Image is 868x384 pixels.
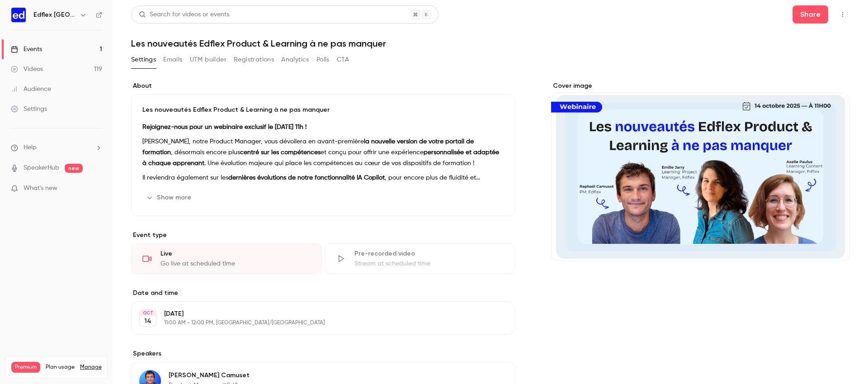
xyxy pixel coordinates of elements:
[551,81,850,261] section: Cover image
[33,10,76,19] h6: Edflex [GEOGRAPHIC_DATA]
[11,362,40,373] span: Premium
[142,172,504,183] p: Il reviendra également sur les , pour encore plus de fluidité et d’efficacité dans vos usages.
[65,164,83,173] span: new
[190,52,226,67] button: UTM builder
[316,52,330,67] button: Polls
[131,289,515,298] label: Date and time
[11,45,42,54] div: Events
[142,124,307,130] strong: Rejoignez-nous pour un webinaire exclusif le [DATE] 11h !
[46,364,75,371] span: Plan usage
[354,259,504,268] div: Stream at scheduled time
[164,319,467,327] p: 11:00 AM - 12:00 PM, [GEOGRAPHIC_DATA]/[GEOGRAPHIC_DATA]
[160,259,310,268] div: Go live at scheduled time
[551,81,850,90] label: Cover image
[11,143,102,152] li: help-dropdown-opener
[164,309,467,318] p: [DATE]
[11,85,51,94] div: Audience
[354,249,504,258] div: Pre-recorded video
[24,143,37,152] span: Help
[160,249,310,258] div: Live
[131,38,850,49] h1: Les nouveautés Edflex Product & Learning à ne pas manquer
[281,52,309,67] button: Analytics
[11,65,43,74] div: Videos
[131,243,321,274] div: LiveGo live at scheduled time
[793,5,828,24] button: Share
[24,163,59,173] a: SpeakerHub
[24,184,57,193] span: What's new
[144,317,151,326] p: 14
[337,52,349,67] button: CTA
[131,52,156,67] button: Settings
[131,231,515,240] p: Event type
[234,52,274,67] button: Registrations
[163,52,182,67] button: Emails
[142,190,197,205] button: Show more
[142,136,504,169] p: [PERSON_NAME], notre Product Manager, vous dévoilera en avant-première , désormais encore plus et...
[228,175,385,181] strong: dernières évolutions de notre fonctionnalité IA Copilot
[131,349,515,358] label: Speakers
[169,371,250,380] p: [PERSON_NAME] Camuset
[11,104,47,114] div: Settings
[80,364,102,371] a: Manage
[131,81,515,90] label: About
[11,8,26,22] img: Edflex France
[139,10,229,19] div: Search for videos or events
[142,105,504,114] p: Les nouveautés Edflex Product & Learning à ne pas manquer
[240,149,321,156] strong: centré sur les compétences
[140,310,156,316] div: OCT
[325,243,515,274] div: Pre-recorded videoStream at scheduled time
